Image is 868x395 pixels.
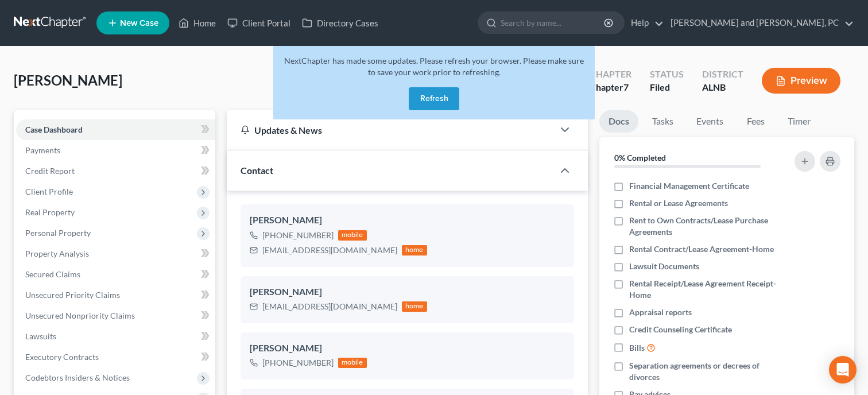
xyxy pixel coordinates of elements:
[629,180,749,192] span: Financial Management Certificate
[778,110,820,133] a: Timer
[402,245,427,255] div: home
[222,13,296,33] a: Client Portal
[16,347,215,367] a: Executory Contracts
[25,187,73,196] span: Client Profile
[173,13,222,33] a: Home
[16,161,215,181] a: Credit Report
[629,307,692,318] span: Appraisal reports
[120,19,158,28] span: New Case
[629,342,645,354] span: Bills
[25,269,80,279] span: Secured Claims
[284,56,584,77] span: NextChapter has made some updates. Please refresh your browser. Please make sure to save your wor...
[16,326,215,347] a: Lawsuits
[241,124,540,136] div: Updates & News
[25,290,120,300] span: Unsecured Priority Claims
[16,243,215,264] a: Property Analysis
[623,82,629,92] span: 7
[262,357,334,369] div: [PHONE_NUMBER]
[250,342,565,355] div: [PERSON_NAME]
[737,110,774,133] a: Fees
[14,72,122,88] span: [PERSON_NAME]
[629,278,781,301] span: Rental Receipt/Lease Agreement Receipt-Home
[25,125,83,134] span: Case Dashboard
[650,81,684,94] div: Filed
[590,81,631,94] div: Chapter
[338,230,367,241] div: mobile
[614,153,666,162] strong: 0% Completed
[25,352,99,362] span: Executory Contracts
[25,249,89,258] span: Property Analysis
[702,68,743,81] div: District
[25,311,135,320] span: Unsecured Nonpriority Claims
[25,228,91,238] span: Personal Property
[829,356,857,384] div: Open Intercom Messenger
[629,261,699,272] span: Lawsuit Documents
[250,285,565,299] div: [PERSON_NAME]
[16,285,215,305] a: Unsecured Priority Claims
[409,87,459,110] button: Refresh
[241,165,273,176] span: Contact
[650,68,684,81] div: Status
[599,110,638,133] a: Docs
[25,207,75,217] span: Real Property
[250,214,565,227] div: [PERSON_NAME]
[629,324,732,335] span: Credit Counseling Certificate
[25,145,60,155] span: Payments
[501,12,606,33] input: Search by name...
[25,373,130,382] span: Codebtors Insiders & Notices
[629,215,781,238] span: Rent to Own Contracts/Lease Purchase Agreements
[262,230,334,241] div: [PHONE_NUMBER]
[629,243,774,255] span: Rental Contract/Lease Agreement-Home
[625,13,664,33] a: Help
[665,13,854,33] a: [PERSON_NAME] and [PERSON_NAME], PC
[16,264,215,285] a: Secured Claims
[16,140,215,161] a: Payments
[25,166,75,176] span: Credit Report
[262,301,397,312] div: [EMAIL_ADDRESS][DOMAIN_NAME]
[590,68,631,81] div: Chapter
[687,110,733,133] a: Events
[16,305,215,326] a: Unsecured Nonpriority Claims
[262,245,397,256] div: [EMAIL_ADDRESS][DOMAIN_NAME]
[338,358,367,368] div: mobile
[643,110,683,133] a: Tasks
[16,119,215,140] a: Case Dashboard
[629,360,781,383] span: Separation agreements or decrees of divorces
[402,301,427,312] div: home
[762,68,840,94] button: Preview
[702,81,743,94] div: ALNB
[296,13,384,33] a: Directory Cases
[25,331,56,341] span: Lawsuits
[629,197,728,209] span: Rental or Lease Agreements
